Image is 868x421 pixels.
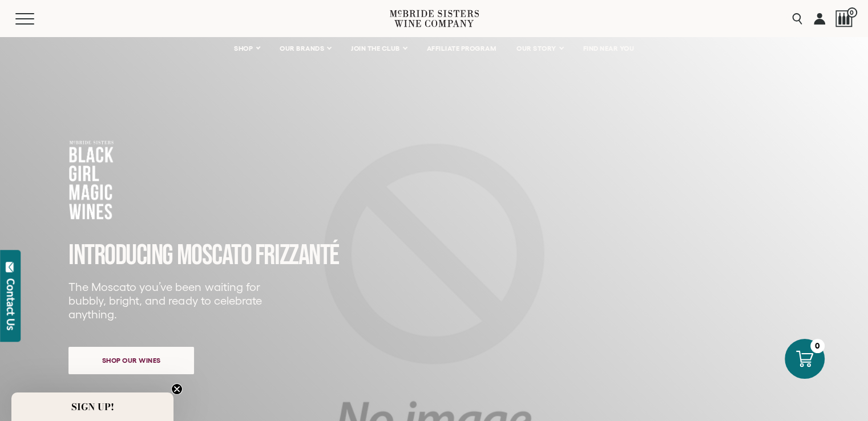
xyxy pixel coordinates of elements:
span: JOIN THE CLUB [351,44,400,52]
div: Contact Us [5,278,17,330]
a: SHOP [227,37,267,60]
p: The Moscato you’ve been waiting for bubbly, bright, and ready to celebrate anything. [68,280,269,321]
span: OUR STORY [516,44,556,52]
span: SHOP [234,44,253,52]
div: SIGN UP!Close teaser [11,392,173,421]
span: OUR BRANDS [280,44,324,52]
a: JOIN THE CLUB [344,37,414,60]
a: Shop our wines [68,347,194,374]
span: AFFILIATE PROGRAM [427,44,496,52]
span: INTRODUCING [68,238,173,273]
span: SIGN UP! [71,400,114,414]
a: AFFILIATE PROGRAM [419,37,504,60]
span: FIND NEAR YOU [583,44,635,52]
div: 0 [810,339,825,353]
span: FRIZZANTé [255,238,339,273]
button: Mobile Menu Trigger [15,13,56,25]
span: 0 [847,7,857,18]
a: OUR STORY [509,37,570,60]
span: MOSCATO [177,238,252,273]
span: Shop our wines [82,349,181,371]
a: FIND NEAR YOU [576,37,642,60]
a: OUR BRANDS [272,37,338,60]
button: Close teaser [171,383,183,395]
